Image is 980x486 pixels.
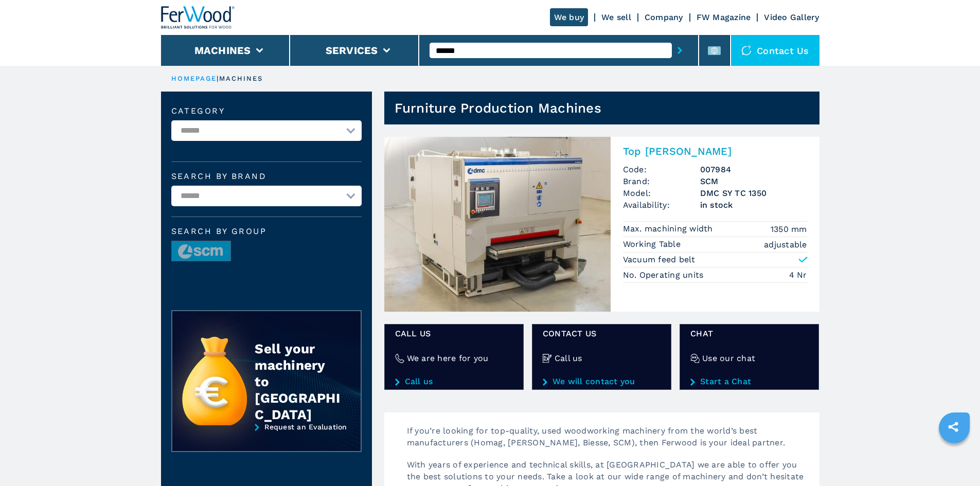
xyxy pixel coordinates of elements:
h1: Furniture Production Machines [395,100,601,116]
h4: Call us [555,352,582,364]
p: Max. machining width [623,223,716,235]
span: Search by group [171,227,362,236]
em: adjustable [764,239,807,250]
a: Company [645,12,683,22]
button: Services [326,44,378,57]
a: Video Gallery [764,12,819,22]
button: Machines [194,44,251,57]
div: Contact us [731,35,819,66]
label: Category [171,107,362,115]
p: machines [219,74,263,83]
a: HOMEPAGE [171,75,217,82]
img: Ferwood [161,6,235,29]
a: Request an Evaluation [171,423,362,460]
p: Vacuum feed belt [623,254,696,265]
a: FW Magazine [697,12,751,22]
button: submit-button [672,39,688,62]
h2: Top [PERSON_NAME] [623,145,807,157]
a: sharethis [940,414,966,440]
img: We are here for you [395,354,404,363]
p: Working Table [623,239,684,250]
img: Top Sanders SCM DMC SY TC 1350 [384,137,611,312]
img: Contact us [741,45,752,56]
em: 1350 mm [771,223,807,235]
span: Brand: [623,175,700,187]
a: Start a Chat [690,377,808,386]
div: Sell your machinery to [GEOGRAPHIC_DATA] [255,340,340,423]
em: 4 Nr [789,269,807,281]
a: Call us [395,377,513,386]
label: Search by brand [171,172,362,181]
span: CONTACT US [543,328,661,339]
p: If you’re looking for top-quality, used woodworking machinery from the world’s best manufacturers... [397,425,819,459]
span: | [217,75,219,82]
h3: DMC SY TC 1350 [700,187,807,199]
h3: 007984 [700,164,807,175]
a: We sell [601,12,631,22]
span: Code: [623,164,700,175]
iframe: Chat [936,440,972,478]
span: in stock [700,199,807,211]
span: Chat [690,328,808,339]
a: Top Sanders SCM DMC SY TC 1350Top [PERSON_NAME]Code:007984Brand:SCMModel:DMC SY TC 1350Availabili... [384,137,819,312]
p: No. Operating units [623,269,706,281]
a: We buy [550,8,589,26]
img: Call us [543,354,552,363]
span: Availability: [623,199,700,211]
img: Use our chat [690,354,700,363]
h3: SCM [700,175,807,187]
span: Call us [395,328,513,339]
h4: We are here for you [407,352,489,364]
a: We will contact you [543,377,661,386]
span: Model: [623,187,700,199]
h4: Use our chat [702,352,755,364]
img: image [172,241,230,262]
